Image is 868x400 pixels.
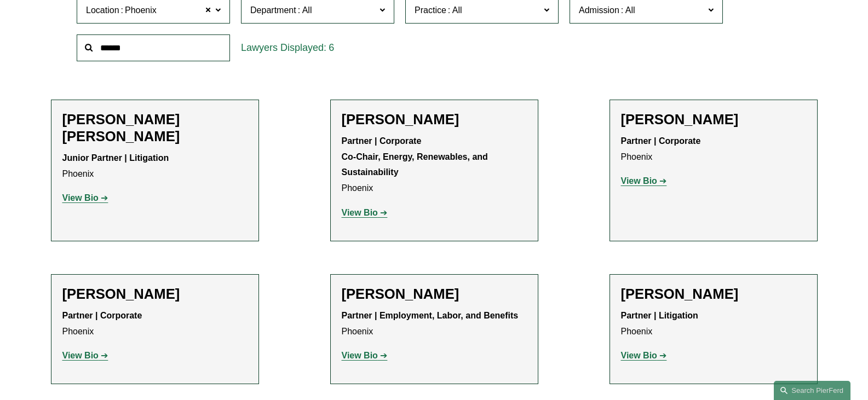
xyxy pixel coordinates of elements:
[342,308,527,340] p: Phoenix
[621,351,667,360] a: View Bio
[342,111,527,128] h2: [PERSON_NAME]
[329,42,334,53] span: 6
[621,136,701,146] strong: Partner | Corporate
[621,286,806,303] h2: [PERSON_NAME]
[621,111,806,128] h2: [PERSON_NAME]
[62,308,248,340] p: Phoenix
[621,134,806,165] p: Phoenix
[342,208,388,217] a: View Bio
[62,193,108,202] a: View Bio
[579,5,619,15] span: Admission
[774,381,850,400] a: Search this site
[62,351,99,360] strong: View Bio
[62,351,108,360] a: View Bio
[342,136,422,146] strong: Partner | Corporate
[125,3,157,18] span: Phoenix
[342,152,491,177] strong: Co-Chair, Energy, Renewables, and Sustainability
[621,351,657,360] strong: View Bio
[621,311,698,320] strong: Partner | Litigation
[621,176,657,185] strong: View Bio
[415,5,446,15] span: Practice
[342,134,527,196] p: Phoenix
[621,308,806,340] p: Phoenix
[62,111,248,145] h2: [PERSON_NAME] [PERSON_NAME]
[86,5,119,15] span: Location
[62,150,248,182] p: Phoenix
[342,286,527,303] h2: [PERSON_NAME]
[342,351,378,360] strong: View Bio
[62,193,99,202] strong: View Bio
[342,311,519,320] strong: Partner | Employment, Labor, and Benefits
[62,311,142,320] strong: Partner | Corporate
[62,286,248,303] h2: [PERSON_NAME]
[621,176,667,185] a: View Bio
[250,5,296,15] span: Department
[342,208,378,217] strong: View Bio
[62,153,169,163] strong: Junior Partner | Litigation
[342,351,388,360] a: View Bio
